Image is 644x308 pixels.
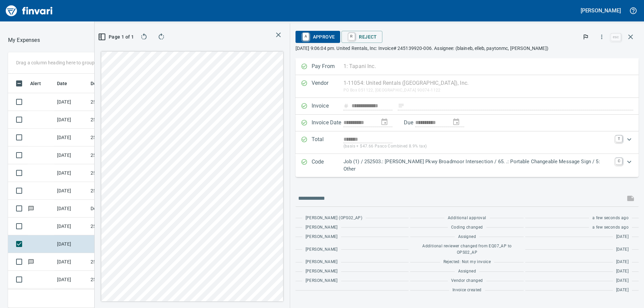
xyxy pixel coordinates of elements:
td: 252505 [88,111,148,129]
button: Flag [578,29,593,44]
td: [DATE] [54,93,88,111]
span: Page 1 of 1 [103,33,130,41]
button: [PERSON_NAME] [579,5,623,16]
button: More [594,29,609,44]
span: Has messages [28,206,35,210]
p: (basis + $47.66 Pasco Combined 8.9% tax) [343,143,611,150]
p: [DATE] 9:06:04 pm. United Rentals, Inc: Invoice# 245139920-006. Assignee: (blaineb, elleb, payton... [296,45,639,52]
a: esc [611,34,621,41]
td: 252505 [88,146,148,164]
td: 251508.8158 [88,218,148,235]
p: Job (1) / 252503.: [PERSON_NAME] Pkwy Broadmoor Intersection / 65. .: Portable Changeable Message... [343,158,611,173]
span: [PERSON_NAME] [306,246,338,253]
span: Date [57,79,76,87]
span: Rejected: Not my invoice [443,259,491,265]
a: A [303,33,309,40]
span: Additional reviewer changed from EQ07_AP to OPS02_AP [414,243,520,256]
span: [PERSON_NAME] [306,224,338,231]
span: [DATE] [616,259,629,265]
td: [DATE] [54,182,88,200]
span: Alert [30,79,41,87]
span: [DATE] [616,268,629,275]
span: [DATE] [616,287,629,294]
div: Expand [296,131,639,154]
h5: [PERSON_NAME] [581,7,621,14]
span: a few seconds ago [592,215,629,222]
span: Assigned [458,268,476,275]
span: [DATE] [616,246,629,253]
span: a few seconds ago [592,224,629,231]
td: [DATE] [54,253,88,271]
td: [DATE] [54,146,88,164]
td: [DATE] [54,218,88,235]
span: Has messages [28,259,35,264]
span: Description [91,79,116,87]
td: 252505 [88,164,148,182]
p: Code [312,158,343,173]
a: C [615,158,622,165]
p: My Expenses [8,36,40,44]
td: 252505 [88,93,148,111]
td: 252505 [88,289,148,306]
span: [PERSON_NAME] [306,234,338,240]
span: Approve [301,31,335,43]
span: [DATE] [616,234,629,240]
a: T [615,135,622,142]
span: Invoice created [452,287,482,294]
td: [DATE] [54,271,88,289]
span: Additional approval [448,215,486,222]
span: Close invoice [609,29,639,45]
button: RReject [341,31,382,43]
td: 252505 [88,129,148,146]
span: Date [57,79,67,87]
button: Page 1 of 1 [100,31,133,43]
span: [PERSON_NAME] [306,268,338,275]
button: AApprove [296,31,340,43]
div: Expand [296,154,639,177]
td: [DATE] [54,129,88,146]
td: Donitas Tacos Umatilla OR [88,200,148,218]
td: [DATE] [54,289,88,306]
span: Coding changed [451,224,483,231]
span: Alert [30,79,50,87]
td: [DATE] [54,235,88,253]
span: [DATE] [616,278,629,284]
td: 252505.101 [88,253,148,271]
span: [PERSON_NAME] [306,278,338,284]
span: Description [91,79,124,87]
td: [DATE] [54,164,88,182]
p: Total [312,135,343,150]
td: 252505 [88,182,148,200]
span: Reject [347,31,377,43]
span: [PERSON_NAME] [306,259,338,265]
nav: breadcrumb [8,36,40,44]
span: Assigned [458,234,476,240]
a: R [348,33,355,40]
img: Finvari [4,3,54,19]
p: Drag a column heading here to group the table [16,59,114,66]
span: This records your message into the invoice and notifies anyone mentioned [623,190,639,206]
span: Vendor changed [451,278,483,284]
td: 252505 [88,271,148,289]
td: [DATE] [54,111,88,129]
span: [PERSON_NAME] (OPS02_AP) [306,215,363,222]
td: [DATE] [54,200,88,218]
